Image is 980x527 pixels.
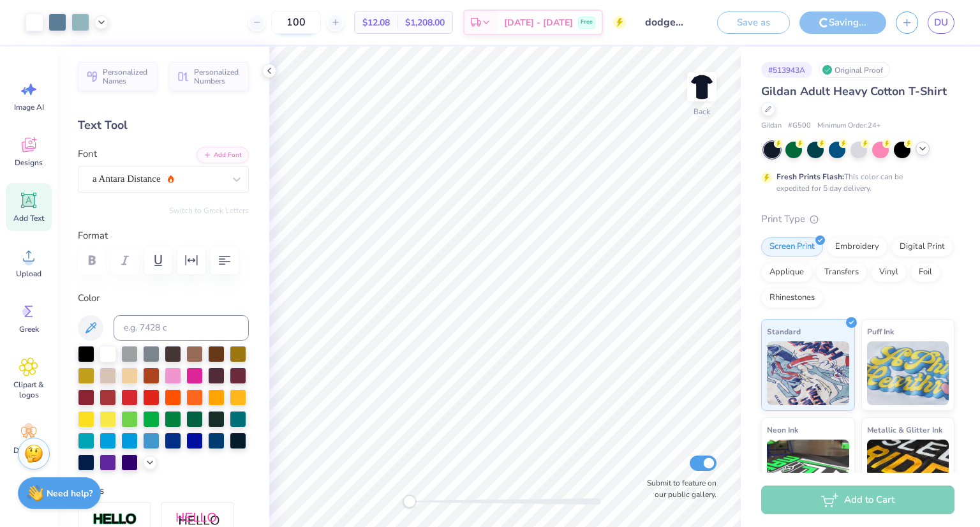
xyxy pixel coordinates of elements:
img: Back [689,74,715,100]
div: Transfers [816,263,867,282]
span: Designs [15,158,43,168]
strong: Fresh Prints Flash: [776,172,844,182]
input: – – [271,11,321,34]
input: e.g. 7428 c [114,315,249,341]
span: # G500 [788,121,811,131]
span: Image AI [14,102,44,112]
span: Decorate [13,445,44,456]
div: Original Proof [819,62,890,78]
span: Add Text [13,213,44,223]
img: Metallic & Glitter Ink [867,440,949,503]
img: Standard [767,341,849,405]
div: Foil [910,263,940,282]
button: Personalized Numbers [169,62,249,91]
span: Puff Ink [867,325,894,338]
span: $12.08 [362,16,390,29]
div: Vinyl [871,263,907,282]
label: Color [78,291,249,306]
div: # 513943A [761,62,812,78]
label: Submit to feature on our public gallery. [640,477,716,500]
span: DU [934,15,948,30]
div: Embroidery [827,237,887,256]
span: Personalized Numbers [194,68,241,85]
div: Accessibility label [403,495,416,508]
span: Neon Ink [767,423,798,436]
div: Digital Print [891,237,953,256]
label: Font [78,147,97,161]
span: Metallic & Glitter Ink [867,423,942,436]
span: Gildan [761,121,782,131]
span: Gildan Adult Heavy Cotton T-Shirt [761,84,947,99]
span: Free [581,18,593,27]
div: Applique [761,263,812,282]
strong: Need help? [47,487,93,500]
button: Add Font [197,147,249,163]
span: Upload [16,269,41,279]
div: Screen Print [761,237,823,256]
input: Untitled Design [635,10,698,35]
span: Greek [19,324,39,334]
span: [DATE] - [DATE] [504,16,573,29]
div: This color can be expedited for 5 day delivery. [776,171,933,194]
img: Puff Ink [867,341,949,405]
span: Clipart & logos [8,380,50,400]
span: Minimum Order: 24 + [817,121,881,131]
button: Personalized Names [78,62,158,91]
span: Standard [767,325,801,338]
span: Personalized Names [103,68,150,85]
button: Switch to Greek Letters [169,205,249,216]
div: Back [694,106,710,117]
label: Format [78,228,249,243]
div: Print Type [761,212,954,226]
div: Rhinestones [761,288,823,308]
img: Neon Ink [767,440,849,503]
span: $1,208.00 [405,16,445,29]
img: Stroke [93,512,137,527]
div: Text Tool [78,117,249,134]
a: DU [928,11,954,34]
